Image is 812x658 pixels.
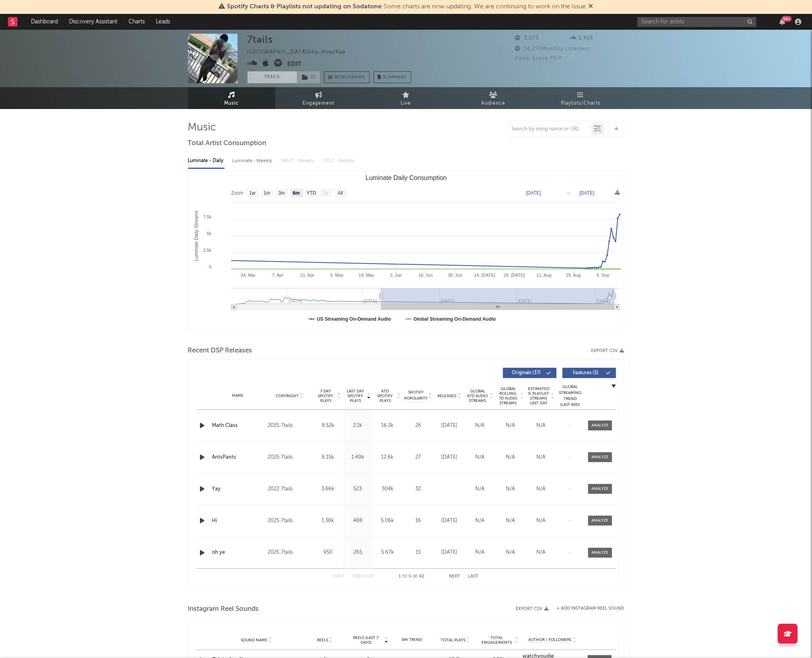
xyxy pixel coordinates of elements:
[268,421,311,430] div: 2025 7tails
[528,453,555,461] div: N/A
[315,485,341,493] div: 3.66k
[248,71,297,83] button: Track
[338,191,343,196] text: All
[300,273,314,277] text: 21. Apr
[293,191,299,196] text: 6m
[549,606,624,611] div: + Add Instagram Reel Sound
[317,316,391,322] text: US Streaming On-Demand Audio
[515,56,562,61] span: Jump Score: 79.7
[392,637,432,643] div: 6M Trend
[497,422,524,430] div: N/A
[782,16,792,22] div: 99 +
[188,171,624,330] svg: Luminate Daily Consumption
[315,389,336,403] span: 7 Day Spotify Plays
[390,273,402,277] text: 2. Jun
[123,14,150,30] a: Charts
[561,99,600,108] span: Playlists/Charts
[365,174,447,181] text: Luminate Daily Consumption
[503,368,557,378] button: Originals(37)
[363,87,450,109] a: Live
[436,549,463,557] div: [DATE]
[597,273,609,277] text: 8. Sep
[263,191,270,196] text: 1m
[212,485,264,493] a: Yay
[515,36,539,41] span: 3,073
[515,46,590,52] span: 14,271 Monthly Listeners
[405,485,432,493] div: 32
[449,574,461,579] button: Next
[436,422,463,430] div: [DATE]
[450,87,537,109] a: Audience
[298,71,320,83] button: (1)
[413,316,496,322] text: Global Streaming On-Demand Audio
[589,4,593,10] span: Dismiss
[227,4,382,10] span: Spotify Charts & Playlists not updating on Sodatone
[212,422,264,430] a: Math Class
[268,453,311,462] div: 2025 7tails
[566,190,571,196] text: →
[448,273,462,277] text: 30. Jun
[467,389,489,403] span: Global ATD Audio Streams
[345,422,371,430] div: 2.1k
[240,273,255,277] text: 24. Mar
[345,389,366,403] span: Last Day Spotify Plays
[405,549,432,557] div: 15
[405,453,432,461] div: 27
[375,517,401,525] div: 5.06k
[212,453,264,461] a: AntsPants
[570,36,593,41] span: 1,455
[375,549,401,557] div: 5.67k
[438,394,457,398] span: Released
[268,516,311,526] div: 2025 7tails
[330,273,344,277] text: 5. May
[207,231,211,236] text: 5k
[528,549,555,557] div: N/A
[150,14,176,30] a: Leads
[353,574,374,579] button: Previous
[212,549,264,557] div: oh ye
[315,517,341,525] div: 1.38k
[248,34,273,45] div: 7tails
[345,517,371,525] div: 488
[203,248,211,252] text: 2.5k
[194,210,199,261] text: Luminate Daily Streams
[315,453,341,461] div: 6.15k
[188,139,267,148] span: Total Artist Consumption
[315,549,341,557] div: 950
[188,154,225,168] div: Luminate - Daily
[375,453,401,461] div: 12.6k
[537,87,624,109] a: Playlists/Charts
[275,87,363,109] a: Engagement
[508,371,545,375] span: Originals ( 37 )
[418,273,432,277] text: 16. Jun
[317,638,328,643] span: Reels
[404,390,428,402] span: Spotify Popularity
[248,48,355,57] div: [GEOGRAPHIC_DATA] | Hip-Hop/Rap
[345,485,371,493] div: 523
[212,393,264,399] div: Name
[468,574,479,579] button: Last
[188,87,275,109] a: Music
[559,384,582,408] div: Global Streaming Trend (Last 60D)
[390,572,434,581] div: 1 5 42
[529,637,572,643] span: Author / Followers
[249,191,255,196] text: 1w
[349,635,384,645] span: Reels (last 7 days)
[779,19,785,25] button: 99+
[562,368,616,378] button: Features(5)
[345,453,371,461] div: 1.49k
[508,126,591,132] input: Search by song name or URL
[557,606,624,611] button: + Add Instagram Reel Sound
[467,453,493,461] div: N/A
[467,549,493,557] div: N/A
[359,273,374,277] text: 19. May
[203,214,211,219] text: 7.5k
[268,484,311,494] div: 2022 7tails
[526,190,541,196] text: [DATE]
[479,635,514,645] span: Total Engagements
[528,485,555,493] div: N/A
[384,75,407,80] span: Summary
[405,422,432,430] div: 26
